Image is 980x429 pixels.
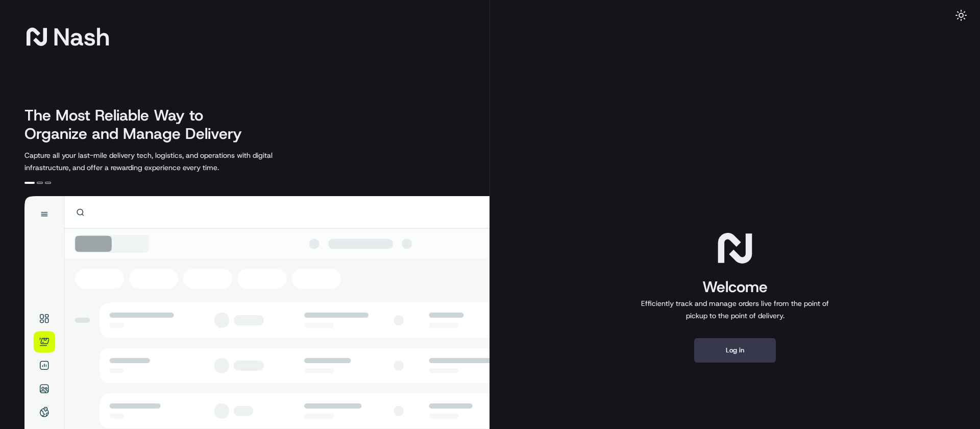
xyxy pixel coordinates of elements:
h1: Welcome [637,277,833,297]
h2: The Most Reliable Way to Organize and Manage Delivery [24,106,253,143]
span: Nash [53,27,110,47]
p: Efficiently track and manage orders live from the point of pickup to the point of delivery. [637,297,833,322]
p: Capture all your last-mile delivery tech, logistics, and operations with digital infrastructure, ... [24,149,318,174]
button: Log in [694,338,776,363]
